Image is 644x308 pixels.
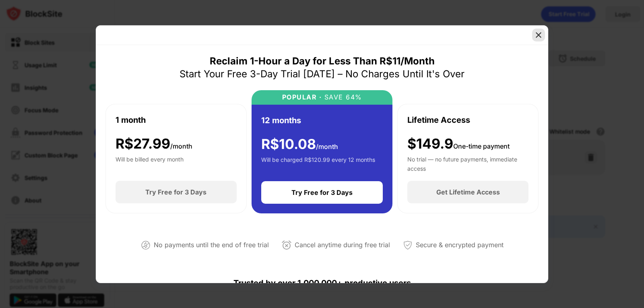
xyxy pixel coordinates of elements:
[316,143,338,151] span: /month
[210,55,435,68] div: Reclaim 1-Hour a Day for Less Than R$11/Month
[154,239,269,251] div: No payments until the end of free trial
[295,239,390,251] div: Cancel anytime during free trial
[282,93,322,101] div: POPULAR ·
[322,93,362,101] div: SAVE 64%
[116,114,146,126] div: 1 month
[116,155,184,171] div: Will be billed every month
[141,240,151,250] img: not-paying
[261,136,338,153] div: R$ 10.08
[261,114,301,126] div: 12 months
[436,188,500,196] div: Get Lifetime Access
[170,142,192,150] span: /month
[282,240,291,250] img: cancel-anytime
[453,142,510,150] span: One-time payment
[291,188,353,196] div: Try Free for 3 Days
[145,188,206,196] div: Try Free for 3 Days
[407,155,528,171] div: No trial — no future payments, immediate access
[416,239,504,251] div: Secure & encrypted payment
[407,136,510,152] div: $149.9
[116,136,192,152] div: R$ 27.99
[407,114,470,126] div: Lifetime Access
[180,68,464,81] div: Start Your Free 3-Day Trial [DATE] – No Charges Until It's Over
[105,264,539,302] div: Trusted by over 1,000,000+ productive users
[261,155,375,172] div: Will be charged R$120.99 every 12 months
[403,240,413,250] img: secured-payment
